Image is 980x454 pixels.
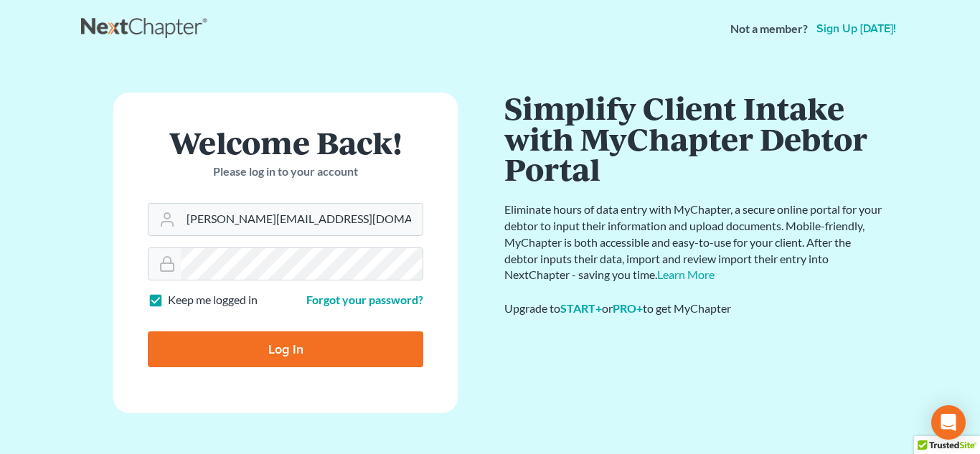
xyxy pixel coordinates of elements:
h1: Welcome Back! [148,127,423,158]
h1: Simplify Client Intake with MyChapter Debtor Portal [504,93,885,184]
input: Email Address [181,204,423,235]
div: Upgrade to or to get MyChapter [504,301,885,317]
strong: Not a member? [730,21,808,37]
a: Sign up [DATE]! [814,23,899,34]
a: START+ [560,301,602,315]
input: Log In [148,331,423,367]
a: Forgot your password? [306,293,423,306]
div: Open Intercom Messenger [931,405,966,440]
p: Eliminate hours of data entry with MyChapter, a secure online portal for your debtor to input the... [504,202,885,283]
label: Keep me logged in [168,292,258,308]
a: Learn More [657,268,715,281]
p: Please log in to your account [148,164,423,180]
a: PRO+ [613,301,643,315]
